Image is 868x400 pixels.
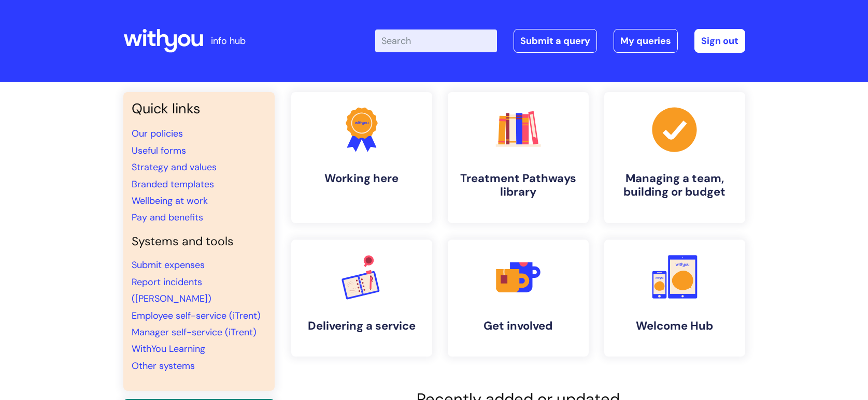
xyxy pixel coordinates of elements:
h4: Working here [300,172,424,185]
a: Managing a team, building or budget [604,92,745,223]
a: Get involved [448,240,589,357]
a: Sign out [694,29,745,53]
a: Report incidents ([PERSON_NAME]) [132,276,211,305]
a: Welcome Hub [604,240,745,357]
p: info hub [211,33,246,49]
h4: Welcome Hub [613,319,737,333]
a: Delivering a service [291,240,432,357]
a: Treatment Pathways library [448,92,589,223]
div: | - [375,29,745,53]
a: Strategy and values [132,161,217,173]
h4: Delivering a service [300,319,424,333]
a: Useful forms [132,144,186,157]
a: Working here [291,92,432,223]
a: Submit a query [514,29,597,53]
a: Other systems [132,360,195,372]
a: Submit expenses [132,259,205,271]
h4: Get involved [456,319,580,333]
h4: Managing a team, building or budget [613,172,737,199]
a: Wellbeing at work [132,195,208,207]
a: Manager self-service (iTrent) [132,326,257,338]
a: WithYou Learning [132,343,205,355]
h3: Quick links [132,100,266,117]
h4: Systems and tools [132,234,266,249]
h4: Treatment Pathways library [456,172,580,199]
input: Search [375,29,497,52]
a: Employee self-service (iTrent) [132,309,261,322]
a: Pay and benefits [132,211,203,224]
a: My queries [614,29,678,53]
a: Branded templates [132,178,214,190]
a: Our policies [132,127,183,140]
